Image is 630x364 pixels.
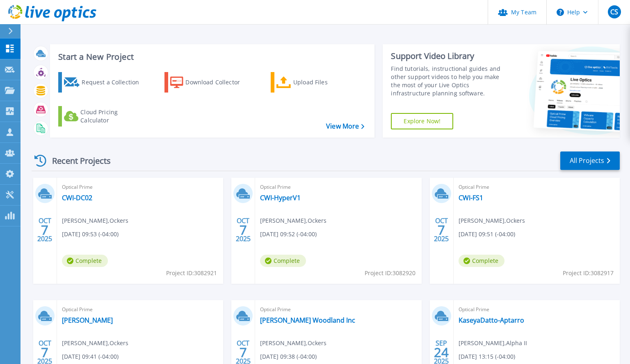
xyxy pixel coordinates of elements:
[58,52,364,61] h3: Start a New Project
[459,305,615,314] span: Optical Prime
[62,305,218,314] span: Optical Prime
[260,255,306,267] span: Complete
[58,72,150,93] a: Request a Collection
[610,9,618,15] span: CS
[459,339,527,348] span: [PERSON_NAME] , Alpha II
[260,216,326,225] span: [PERSON_NAME] , Ockers
[62,194,92,202] a: CWI-DC02
[62,230,119,239] span: [DATE] 09:53 (-04:00)
[293,74,359,90] div: Upload Files
[438,226,445,233] span: 7
[58,106,150,127] a: Cloud Pricing Calculator
[164,72,256,93] a: Download Collector
[235,215,251,245] div: OCT 2025
[62,183,218,192] span: Optical Prime
[166,269,217,278] span: Project ID: 3082921
[62,352,119,361] span: [DATE] 09:41 (-04:00)
[391,113,453,129] a: Explore Now!
[459,194,483,202] a: CWI-FS1
[62,216,128,225] span: [PERSON_NAME] , Ockers
[32,151,122,171] div: Recent Projects
[260,316,355,324] a: [PERSON_NAME] Woodland Inc
[41,226,48,233] span: 7
[185,74,251,90] div: Download Collector
[459,216,525,225] span: [PERSON_NAME] , Ockers
[459,183,615,192] span: Optical Prime
[365,269,415,278] span: Project ID: 3082920
[260,352,317,361] span: [DATE] 09:38 (-04:00)
[326,122,364,130] a: View More
[459,316,524,324] a: KaseyaDatto-Aptarro
[240,226,247,233] span: 7
[563,269,614,278] span: Project ID: 3082917
[62,316,113,324] a: [PERSON_NAME]
[240,349,247,356] span: 7
[62,255,108,267] span: Complete
[391,65,510,97] div: Find tutorials, instructional guides and other support videos to help you make the most of your L...
[37,215,52,245] div: OCT 2025
[260,305,416,314] span: Optical Prime
[459,230,515,239] span: [DATE] 09:51 (-04:00)
[260,339,326,348] span: [PERSON_NAME] , Ockers
[62,339,128,348] span: [PERSON_NAME] , Ockers
[459,255,504,267] span: Complete
[560,151,620,170] a: All Projects
[434,349,449,356] span: 24
[391,51,510,61] div: Support Video Library
[260,194,301,202] a: CWI-HyperV1
[82,74,147,90] div: Request a Collection
[260,230,317,239] span: [DATE] 09:52 (-04:00)
[260,183,416,192] span: Optical Prime
[41,349,48,356] span: 7
[80,108,146,124] div: Cloud Pricing Calculator
[271,72,362,93] a: Upload Files
[434,215,449,245] div: OCT 2025
[459,352,515,361] span: [DATE] 13:15 (-04:00)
